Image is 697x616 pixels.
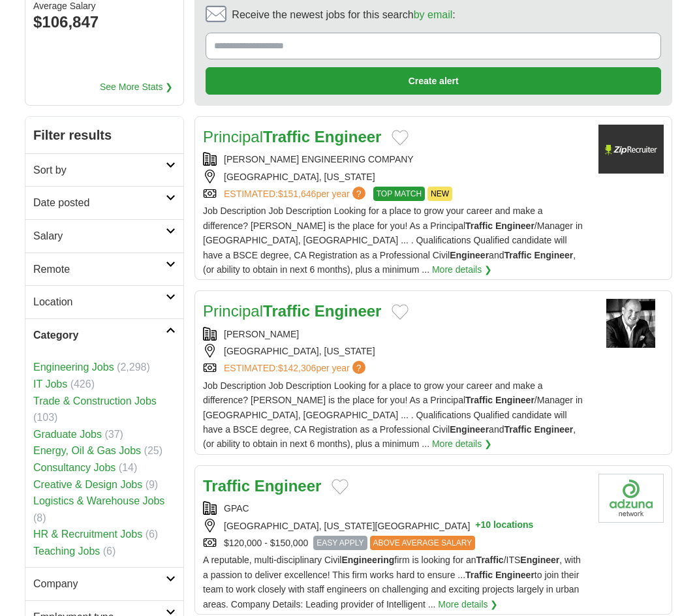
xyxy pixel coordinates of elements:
a: Engineering Jobs [33,362,114,373]
strong: Engineer [495,395,534,405]
span: ? [352,361,365,374]
a: Teaching Jobs [33,546,100,557]
a: IT Jobs [33,378,67,390]
span: ? [352,187,365,200]
a: Location [25,285,183,318]
h2: Date posted [33,194,166,211]
a: Company [25,567,183,600]
a: by email [414,9,453,20]
span: (426) [70,378,95,390]
div: $120,000 - $150,000 [203,536,588,550]
div: [PERSON_NAME] ENGINEERING COMPANY [203,152,588,166]
h2: Company [33,576,166,593]
h2: Salary [33,228,166,245]
a: Energy, Oil & Gas Jobs [33,445,141,456]
strong: Traffic [465,570,493,580]
a: Traffic Engineer [203,477,321,495]
span: (2,298) [117,362,150,373]
a: Remote [25,253,183,286]
h2: Sort by [33,162,166,179]
img: Rick Erwins Dining Group logo [598,299,664,348]
a: Date posted [25,186,183,219]
a: Category [25,318,183,352]
span: (37) [104,429,123,440]
button: Create alert [206,67,661,95]
strong: Traffic [476,555,504,565]
strong: Engineer [495,570,534,580]
a: PrincipalTraffic Engineer [203,302,381,320]
a: More details ❯ [432,262,492,277]
strong: Traffic [504,250,531,260]
a: Creative & Design Jobs [33,479,142,490]
strong: Engineer [255,477,322,495]
strong: Traffic [263,128,310,146]
strong: Traffic [465,395,493,405]
span: (14) [119,462,137,473]
span: $142,306 [278,363,316,373]
strong: Engineer [450,250,489,260]
span: A reputable, multi-disciplinary Civil firm is looking for an /ITS , with a passion to deliver exc... [203,555,581,609]
strong: Engineer [450,424,489,435]
span: (6) [103,546,116,557]
strong: Engineer [520,555,559,565]
span: Job Description Job Description Looking for a place to grow your career and make a difference? [P... [203,206,583,275]
a: [PERSON_NAME] [224,329,299,339]
span: (6) [146,529,159,540]
span: $151,646 [278,189,316,199]
a: ESTIMATED:$151,646per year? [224,187,368,201]
strong: Engineer [495,221,534,231]
span: NEW [427,187,452,201]
a: Consultancy Jobs [33,462,116,473]
div: Average Salary [33,1,176,10]
a: ESTIMATED:$142,306per year? [224,361,368,375]
img: Company logo [598,474,664,523]
button: Add to favorite jobs [392,304,409,320]
h2: Category [33,327,166,344]
strong: Traffic [504,424,531,435]
a: Salary [25,219,183,253]
a: See More Stats ❯ [100,80,173,94]
div: [GEOGRAPHIC_DATA], [US_STATE][GEOGRAPHIC_DATA] [203,519,588,533]
a: More details ❯ [432,437,492,451]
strong: Engineering [341,555,394,565]
span: (9) [146,479,159,490]
span: (25) [144,445,163,456]
strong: Engineer [315,302,382,320]
a: Graduate Jobs [33,429,102,440]
img: Company logo [598,125,664,174]
span: + [475,519,480,533]
a: More details ❯ [438,597,498,611]
button: +10 locations [475,519,533,533]
h2: Remote [33,261,166,278]
div: GPAC [203,501,588,516]
h2: Location [33,294,166,311]
strong: Traffic [465,221,493,231]
a: HR & Recruitment Jobs [33,529,142,540]
div: [GEOGRAPHIC_DATA], [US_STATE] [203,344,588,358]
button: Add to favorite jobs [392,130,409,146]
button: Add to favorite jobs [332,479,348,495]
strong: Traffic [203,477,250,495]
a: Trade & Construction Jobs [33,395,157,407]
strong: Engineer [534,424,573,435]
strong: Engineer [315,128,382,146]
div: $106,847 [33,10,176,34]
strong: Traffic [263,302,310,320]
a: Logistics & Warehouse Jobs [33,495,164,506]
span: EASY APPLY [313,536,367,550]
div: [GEOGRAPHIC_DATA], [US_STATE] [203,170,588,184]
a: Sort by [25,153,183,187]
span: TOP MATCH [373,187,425,201]
span: ABOVE AVERAGE SALARY [370,536,476,550]
a: PrincipalTraffic Engineer [203,128,381,146]
strong: Engineer [534,250,573,260]
span: (8) [33,512,46,523]
span: Job Description Job Description Looking for a place to grow your career and make a difference? [P... [203,380,583,450]
span: (103) [33,412,57,423]
span: Receive the newest jobs for this search : [232,7,455,23]
h2: Filter results [25,117,183,153]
